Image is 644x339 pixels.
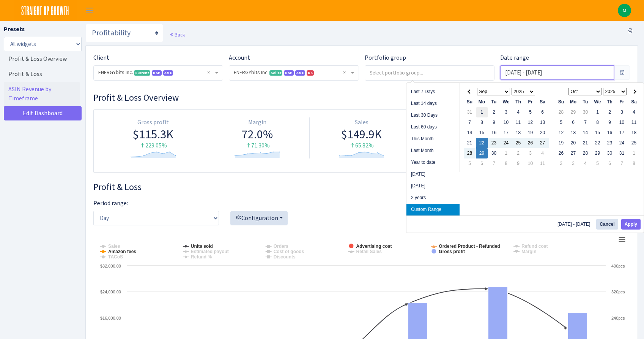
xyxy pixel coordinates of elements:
[592,117,604,128] td: 8
[500,158,512,169] td: 8
[512,107,524,117] td: 4
[476,97,488,107] th: Mo
[191,249,229,254] tspan: Estimated payout
[555,107,567,117] td: 28
[4,106,82,120] a: Edit Dashboard
[208,141,306,150] div: 71.30%
[579,138,592,148] td: 21
[343,69,346,76] span: Remove all items
[628,128,640,138] td: 18
[313,118,411,127] div: Sales
[134,70,150,76] span: Current
[604,148,616,158] td: 30
[618,4,631,17] a: M
[628,117,640,128] td: 11
[488,117,500,128] td: 9
[592,107,604,117] td: 1
[108,244,120,249] tspan: Sales
[524,97,537,107] th: Fr
[488,158,500,169] td: 7
[439,244,500,249] tspan: Ordered Product - Refunded
[524,128,537,138] td: 19
[406,157,460,168] li: Year to date
[537,138,549,148] td: 27
[406,145,460,157] li: Last Month
[616,107,628,117] td: 3
[274,249,304,254] tspan: Cost of goods
[356,249,382,254] tspan: Retail Sales
[93,92,630,103] h3: Widget #30
[98,69,214,76] span: ENERGYbits Inc. <span class="badge badge-success">Current</span><span class="badge badge-primary"...
[406,192,460,204] li: 2 years
[621,219,641,230] button: Apply
[100,264,121,268] text: $32,000.00
[295,70,305,76] span: AMC
[476,107,488,117] td: 1
[500,128,512,138] td: 17
[628,148,640,158] td: 1
[313,127,411,141] div: $149.9K
[191,244,213,249] tspan: Units sold
[4,82,80,106] a: ASIN Revenue by Timeframe
[512,117,524,128] td: 11
[274,244,289,249] tspan: Orders
[500,117,512,128] td: 10
[604,138,616,148] td: 23
[488,128,500,138] td: 16
[108,249,136,254] tspan: Amazon fees
[592,128,604,138] td: 15
[94,66,223,80] span: ENERGYbits Inc. <span class="badge badge-success">Current</span><span class="badge badge-primary"...
[604,97,616,107] th: Th
[512,128,524,138] td: 18
[500,107,512,117] td: 3
[567,128,579,138] td: 13
[108,254,123,260] tspan: TACoS
[152,70,162,76] span: DSP
[592,138,604,148] td: 22
[521,244,548,249] tspan: Refund cost
[406,98,460,109] li: Last 14 days
[524,148,537,158] td: 3
[229,66,358,80] span: ENERGYbits Inc. <span class="badge badge-success">Seller</span><span class="badge badge-primary">...
[464,107,476,117] td: 31
[163,70,173,76] span: AMC
[512,97,524,107] th: Th
[464,117,476,128] td: 7
[618,4,631,17] img: Michael Sette
[500,138,512,148] td: 24
[488,148,500,158] td: 30
[313,141,411,150] div: 65.82%
[4,67,80,82] a: Profit & Loss
[604,158,616,169] td: 6
[406,180,460,192] li: [DATE]
[464,148,476,158] td: 28
[567,138,579,148] td: 20
[512,158,524,169] td: 9
[464,158,476,169] td: 5
[476,128,488,138] td: 15
[537,148,549,158] td: 4
[616,138,628,148] td: 24
[307,70,314,76] span: US
[104,118,202,127] div: Gross profit
[406,121,460,133] li: Last 60 days
[592,158,604,169] td: 5
[439,249,465,254] tspan: Gross profit
[628,158,640,169] td: 8
[524,158,537,169] td: 10
[555,158,567,169] td: 2
[406,168,460,180] li: [DATE]
[476,158,488,169] td: 6
[616,117,628,128] td: 10
[555,148,567,158] td: 26
[616,158,628,169] td: 7
[476,117,488,128] td: 8
[611,290,625,294] text: 320pcs
[596,219,618,230] button: Cancel
[537,117,549,128] td: 13
[628,97,640,107] th: Sa
[208,118,306,127] div: Margin
[365,66,494,79] input: Select portfolio group...
[93,53,109,62] label: Client
[555,117,567,128] td: 5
